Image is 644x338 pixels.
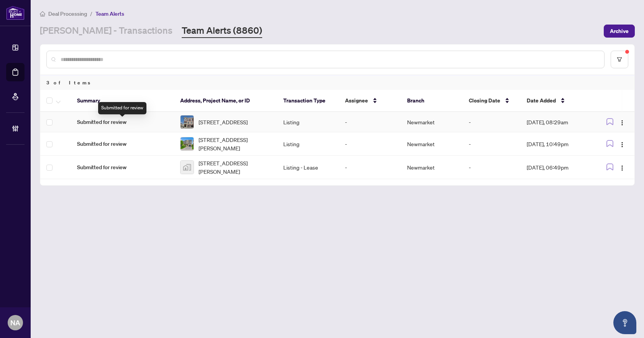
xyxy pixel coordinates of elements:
[181,115,194,129] img: thumbnail-img
[604,25,635,38] button: Archive
[40,11,45,16] span: home
[277,112,339,132] td: Listing
[401,132,463,156] td: Newmarket
[199,159,271,176] span: [STREET_ADDRESS][PERSON_NAME]
[610,25,629,37] span: Archive
[463,132,521,156] td: -
[401,90,463,112] th: Branch
[463,156,521,179] td: -
[401,156,463,179] td: Newmarket
[339,112,401,132] td: -
[77,140,168,148] span: Submitted for review
[77,163,168,171] span: Submitted for review
[521,112,595,132] td: [DATE], 08:29am
[527,96,556,105] span: Date Added
[463,112,521,132] td: -
[174,90,277,112] th: Address, Project Name, or ID
[181,137,194,150] img: thumbnail-img
[339,156,401,179] td: -
[463,90,521,112] th: Closing Date
[199,135,271,152] span: [STREET_ADDRESS][PERSON_NAME]
[40,24,172,38] a: [PERSON_NAME] - Transactions
[95,10,124,17] span: Team Alerts
[521,90,595,112] th: Date Added
[182,24,262,38] a: Team Alerts (8860)
[277,156,339,179] td: Listing - Lease
[90,9,92,18] li: /
[339,90,401,112] th: Assignee
[619,120,625,126] img: Logo
[339,132,401,156] td: -
[619,142,625,148] img: Logo
[401,112,463,132] td: Newmarket
[71,90,174,112] th: Summary
[345,96,368,105] span: Assignee
[277,90,339,112] th: Transaction Type
[98,102,146,114] div: Submitted for review
[613,311,636,334] button: Open asap
[181,161,194,174] img: thumbnail-img
[619,165,625,171] img: Logo
[521,156,595,179] td: [DATE], 06:49pm
[469,96,500,105] span: Closing Date
[521,132,595,156] td: [DATE], 10:49pm
[616,138,628,150] button: Logo
[40,75,634,90] div: 3 of Items
[616,116,628,128] button: Logo
[6,6,25,20] img: logo
[77,118,168,126] span: Submitted for review
[611,51,628,68] button: filter
[617,57,622,62] span: filter
[199,118,248,126] span: [STREET_ADDRESS]
[48,10,87,17] span: Deal Processing
[10,317,20,328] span: NA
[616,161,628,173] button: Logo
[277,132,339,156] td: Listing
